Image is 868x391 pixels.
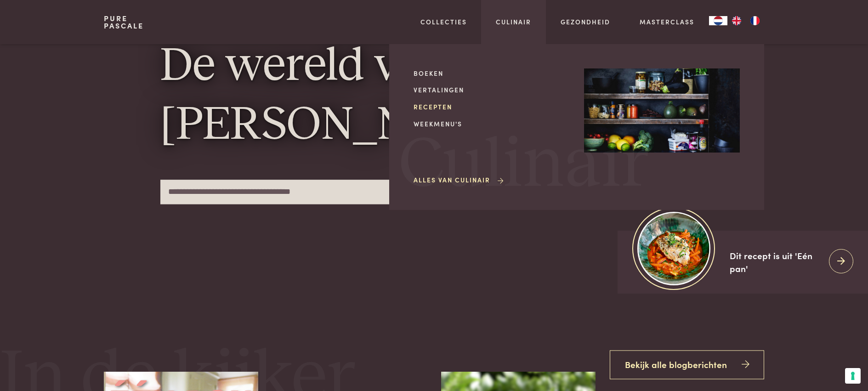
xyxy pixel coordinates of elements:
[640,17,694,27] a: Masterclass
[399,130,649,200] span: Culinair
[420,17,467,27] a: Collecties
[709,16,727,25] a: NL
[637,212,710,285] img: https://admin.purepascale.com/wp-content/uploads/2025/08/home_recept_link.jpg
[610,350,764,379] a: Bekijk alle blogberichten
[727,16,764,25] ul: Language list
[160,38,708,155] h1: De wereld van [PERSON_NAME]
[709,16,727,25] div: Language
[496,17,531,27] a: Culinair
[561,17,610,27] a: Gezondheid
[727,16,746,25] a: EN
[414,68,569,78] a: Boeken
[104,15,144,29] a: PurePascale
[730,249,822,275] div: Dit recept is uit 'Eén pan'
[618,231,868,294] a: https://admin.purepascale.com/wp-content/uploads/2025/08/home_recept_link.jpg Dit recept is uit '...
[414,102,569,112] a: Recepten
[746,16,764,25] a: FR
[584,68,740,153] img: Culinair
[709,16,764,25] aside: Language selected: Nederlands
[845,368,861,384] button: Uw voorkeuren voor toestemming voor trackingtechnologieën
[414,119,569,129] a: Weekmenu's
[414,175,505,185] a: Alles van Culinair
[414,85,569,95] a: Vertalingen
